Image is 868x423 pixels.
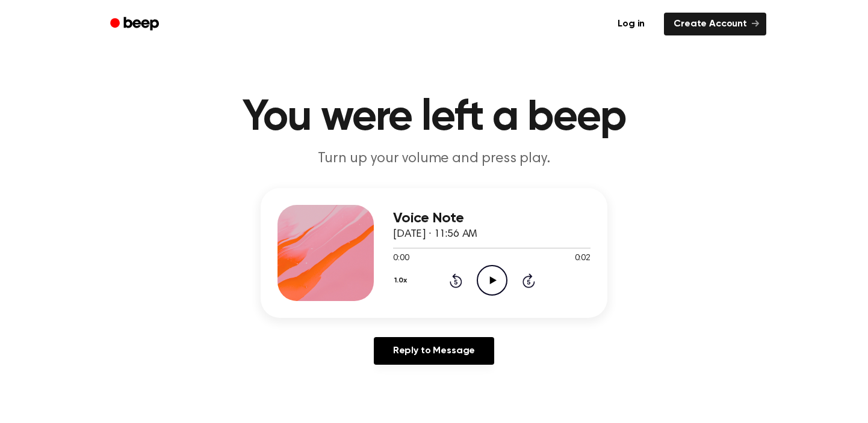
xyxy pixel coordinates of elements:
[606,10,657,38] a: Log in
[393,252,409,265] span: 0:00
[393,210,591,227] h3: Voice Note
[203,149,665,169] p: Turn up your volume and press play.
[664,13,766,35] a: Create Account
[393,229,477,240] span: [DATE] · 11:56 AM
[575,252,591,265] span: 0:02
[374,337,494,365] a: Reply to Message
[126,96,742,139] h1: You were left a beep
[393,270,411,291] button: 1.0x
[102,13,170,36] a: Beep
